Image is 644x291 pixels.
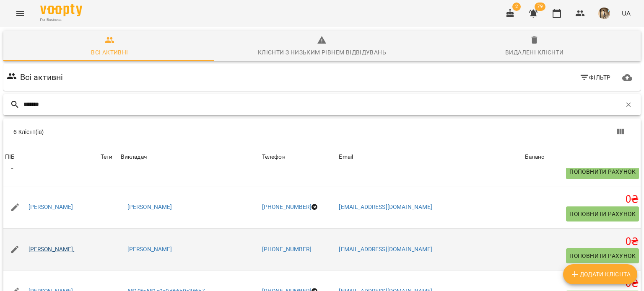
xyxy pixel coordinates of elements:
[566,248,639,263] button: Поповнити рахунок
[576,70,614,85] button: Фільтр
[5,152,15,162] div: Sort
[5,152,15,162] div: ПІБ
[339,203,432,210] a: [EMAIL_ADDRESS][DOMAIN_NAME]
[101,152,117,162] div: Теги
[525,152,639,162] span: Баланс
[5,152,97,162] span: ПІБ
[339,246,432,252] a: [EMAIL_ADDRESS][DOMAIN_NAME]
[29,203,73,211] a: [PERSON_NAME]
[262,246,312,252] a: [PHONE_NUMBER]
[91,47,128,57] div: Всі активні
[598,8,610,19] img: 2a62ede1beb3f2f8ac37e3d35552d8e0.jpg
[525,193,639,206] h5: 0 ₴
[121,152,259,162] span: Викладач
[566,206,639,221] button: Поповнити рахунок
[569,209,636,219] span: Поповнити рахунок
[339,152,353,162] div: Email
[3,118,641,145] div: Table Toolbar
[570,269,631,279] span: Додати клієнта
[525,235,639,248] h5: 0 ₴
[121,152,147,162] div: Викладач
[563,264,637,284] button: Додати клієнта
[127,203,172,211] a: [PERSON_NAME]
[262,152,286,162] div: Sort
[525,152,545,162] div: Sort
[566,164,639,179] button: Поповнити рахунок
[618,5,634,21] button: UA
[13,128,327,136] div: 6 Клієнт(ів)
[121,152,147,162] div: Sort
[20,71,63,84] h6: Всі активні
[525,277,639,290] h5: 0 ₴
[262,203,312,210] a: [PHONE_NUMBER]
[622,9,631,18] span: UA
[569,167,636,177] span: Поповнити рахунок
[40,4,82,16] img: Voopty Logo
[258,47,386,57] div: Клієнти з низьким рівнем відвідувань
[535,3,545,11] span: 79
[579,72,611,82] span: Фільтр
[525,152,545,162] div: Баланс
[339,152,521,162] span: Email
[339,152,353,162] div: Sort
[10,3,30,23] button: Menu
[569,251,636,261] span: Поповнити рахунок
[127,245,172,254] a: [PERSON_NAME]
[505,47,563,57] div: Видалені клієнти
[610,122,631,142] button: Показати колонки
[262,152,336,162] span: Телефон
[29,245,75,254] a: [PERSON_NAME],
[40,17,82,23] span: For Business
[262,152,286,162] div: Телефон
[512,3,521,11] span: 2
